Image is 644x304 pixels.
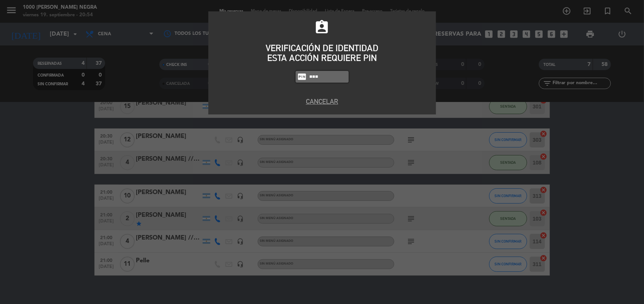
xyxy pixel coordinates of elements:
input: 1234 [309,72,347,81]
i: fiber_pin [298,72,307,81]
div: ESTA ACCIÓN REQUIERE PIN [214,53,430,63]
button: Cancelar [214,96,430,107]
div: VERIFICACIÓN DE IDENTIDAD [214,43,430,53]
i: assignment_ind [314,19,330,35]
